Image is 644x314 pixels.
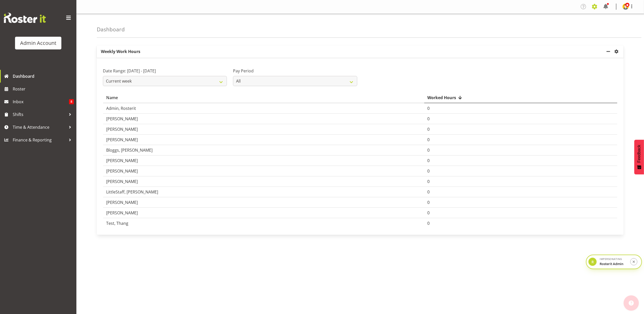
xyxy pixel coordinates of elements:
[427,147,430,153] span: 0
[13,85,74,93] span: Roster
[427,179,430,184] span: 0
[613,48,622,55] a: settings
[103,155,424,166] td: [PERSON_NAME]
[427,210,430,216] span: 0
[605,45,613,58] a: minimize
[103,176,424,187] td: [PERSON_NAME]
[13,123,66,131] span: Time & Attendance
[103,166,424,176] td: [PERSON_NAME]
[634,140,644,174] button: Feedback - Show survey
[103,187,424,197] td: LittleStaff, [PERSON_NAME]
[97,45,605,58] p: Weekly Work Hours
[427,158,430,163] span: 0
[630,258,637,265] button: Stop impersonation
[233,68,357,74] label: Pay Period
[97,27,125,32] h4: Dashboard
[20,39,56,47] div: Admin Account
[4,13,46,23] img: Rosterit website logo
[103,208,424,218] td: [PERSON_NAME]
[103,103,424,114] td: Admin, Rosterit
[106,95,118,101] span: Name
[13,111,66,118] span: Shifts
[427,189,430,195] span: 0
[103,218,424,228] td: Test, Thang
[427,220,430,226] span: 0
[637,145,641,163] span: Feedback
[103,197,424,208] td: [PERSON_NAME]
[13,98,69,106] span: Inbox
[623,4,629,10] img: admin-rosteritf9cbda91fdf824d97c9d6345b1f660ea.png
[427,116,430,122] span: 0
[427,137,430,142] span: 0
[427,106,430,111] span: 0
[69,99,74,104] span: 8
[427,95,456,101] span: Worked Hours
[629,299,634,304] img: help-xxl-2.png
[103,145,424,155] td: Bloggs, [PERSON_NAME]
[13,72,74,80] span: Dashboard
[103,124,424,135] td: [PERSON_NAME]
[427,200,430,205] span: 0
[103,114,424,124] td: [PERSON_NAME]
[103,135,424,145] td: [PERSON_NAME]
[427,126,430,132] span: 0
[103,68,227,74] label: Date Range: [DATE] - [DATE]
[13,136,66,144] span: Finance & Reporting
[427,168,430,174] span: 0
